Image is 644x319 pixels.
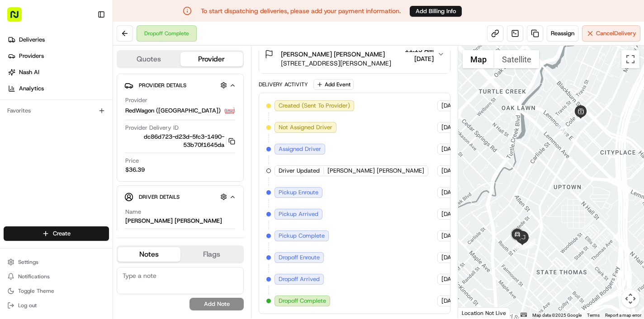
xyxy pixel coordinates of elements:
a: Report a map error [605,313,641,318]
span: Provider [125,96,147,104]
a: Open this area in Google Maps (opens a new window) [460,307,490,319]
span: Pickup Enroute [279,188,318,197]
a: Add Billing Info [410,5,462,17]
img: time_to_eat_nevada_logo [224,105,235,116]
img: Google [460,307,490,319]
span: Cancel Delivery [596,29,636,38]
button: Notes [118,247,180,262]
span: [STREET_ADDRESS][PERSON_NAME] [281,59,401,68]
button: Notifications [4,270,109,283]
span: Driver Details [139,193,180,201]
a: Deliveries [4,33,113,47]
button: Toggle fullscreen view [621,50,639,68]
span: Toggle Theme [18,287,54,295]
span: Dropoff Complete [279,297,326,305]
div: Favorites [4,103,109,118]
span: Assigned Driver [279,145,321,153]
span: [DATE] [441,145,460,153]
span: Created (Sent To Provider) [279,102,350,110]
p: To start dispatching deliveries, please add your payment information. [201,6,401,15]
span: Analytics [19,84,44,93]
button: Provider [180,52,243,66]
button: Reassign [547,25,578,42]
span: Not Assigned Driver [279,123,332,131]
button: Settings [4,256,109,268]
span: Providers [19,52,44,60]
span: Provider Details [139,82,186,89]
span: [PERSON_NAME] [PERSON_NAME] [327,167,424,175]
div: 5 [526,239,535,249]
span: [DATE] [441,275,460,283]
span: [DATE] [441,253,460,262]
div: 6 [512,240,522,250]
button: Log out [4,299,109,312]
span: Name [125,208,141,216]
a: Analytics [4,81,113,96]
button: Add Billing Info [410,6,462,17]
span: [DATE] [441,123,460,131]
span: Price [125,157,139,165]
button: Create [4,226,109,241]
span: [DATE] [441,232,460,240]
button: Toggle Theme [4,285,109,297]
span: Pickup Complete [279,232,325,240]
button: dc86d723-d23d-5fc3-1490-53b70f1645da [125,133,235,149]
span: Dropoff Arrived [279,275,320,283]
a: Terms (opens in new tab) [587,313,600,318]
span: Notifications [18,273,50,280]
div: Delivery Activity [259,81,308,88]
span: [DATE] [441,102,460,110]
span: Provider Delivery ID [125,124,179,132]
button: Flags [180,247,243,262]
div: [PERSON_NAME] [PERSON_NAME] [125,217,222,225]
span: [DATE] [441,188,460,197]
button: CancelDelivery [582,25,640,42]
button: Map camera controls [621,290,639,308]
span: Pickup Arrived [279,210,318,218]
span: Log out [18,302,37,309]
div: Location Not Live [458,307,510,319]
span: Reassign [551,29,574,38]
span: RedWagon ([GEOGRAPHIC_DATA]) [125,107,221,115]
span: Map data ©2025 Google [532,313,582,318]
span: [DATE] [441,210,460,218]
a: Providers [4,49,113,63]
button: Show street map [463,50,494,68]
button: Quotes [118,52,180,66]
button: Show satellite imagery [494,50,539,68]
div: 2 [557,125,567,135]
span: Settings [18,258,38,266]
span: [DATE] [441,297,460,305]
button: Driver Details [124,189,236,204]
button: [PERSON_NAME] [PERSON_NAME], [PERSON_NAME] [PERSON_NAME][STREET_ADDRESS][PERSON_NAME]11:15 AM[DATE] [259,35,450,73]
button: Provider Details [124,78,236,93]
span: Deliveries [19,36,45,44]
button: Keyboard shortcuts [521,313,527,317]
span: [DATE] [441,167,460,175]
a: Nash AI [4,65,113,80]
span: Dropoff Enroute [279,253,320,262]
button: Add Event [313,79,354,90]
span: [DATE] [405,54,434,63]
span: Driver Updated [279,167,320,175]
span: Create [53,230,71,238]
span: Nash AI [19,68,39,76]
span: $36.39 [125,166,145,174]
